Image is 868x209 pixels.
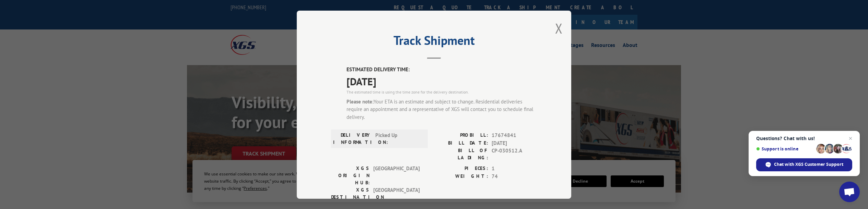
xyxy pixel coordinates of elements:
[492,147,537,161] span: CP-030512.A
[492,139,537,147] span: [DATE]
[373,165,420,186] span: [GEOGRAPHIC_DATA]
[434,172,488,180] label: WEIGHT:
[756,146,814,151] span: Support is online
[347,73,537,89] span: [DATE]
[375,132,422,146] span: Picked Up
[492,132,537,139] span: 17674841
[756,136,852,141] span: Questions? Chat with us!
[839,182,860,202] div: Open chat
[331,186,370,208] label: XGS DESTINATION HUB:
[347,66,537,74] label: ESTIMATED DELIVERY TIME:
[434,139,488,147] label: BILL DATE:
[774,161,843,168] span: Chat with XGS Customer Support
[347,98,374,104] strong: Please note:
[434,132,488,139] label: PROBILL:
[347,89,537,95] div: The estimated time is using the time zone for the delivery destination.
[331,165,370,186] label: XGS ORIGIN HUB:
[492,172,537,180] span: 74
[331,36,537,49] h2: Track Shipment
[333,132,372,146] label: DELIVERY INFORMATION:
[434,147,488,161] label: BILL OF LADING:
[347,98,537,121] div: Your ETA is an estimate and subject to change. Residential deliveries require an appointment and ...
[555,19,563,37] button: Close modal
[756,158,852,171] div: Chat with XGS Customer Support
[846,134,855,143] span: Close chat
[373,186,420,208] span: [GEOGRAPHIC_DATA]
[434,165,488,173] label: PIECES:
[492,165,537,173] span: 1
